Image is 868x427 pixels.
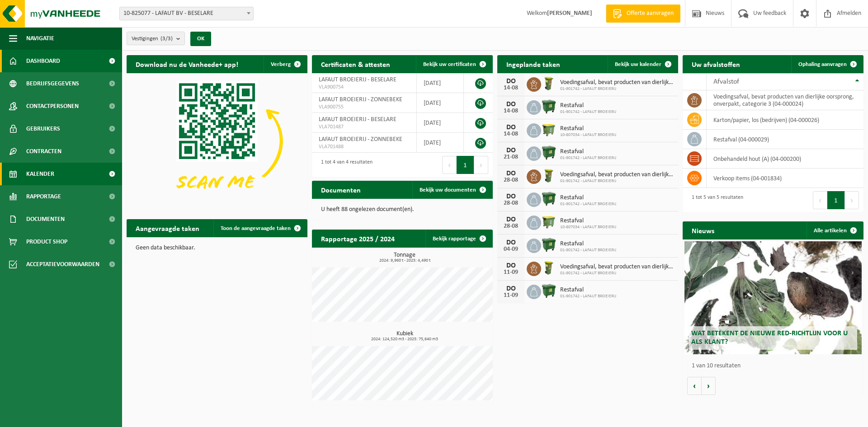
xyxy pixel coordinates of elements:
[541,145,557,160] img: WB-1100-HPE-GN-04
[271,61,291,67] span: Verberg
[502,85,520,91] div: 14-08
[264,55,307,73] button: Verberg
[417,73,464,93] td: [DATE]
[502,216,520,223] div: DO
[312,181,370,198] h2: Documenten
[615,61,661,67] span: Bekijk uw kalender
[560,148,616,155] span: Restafval
[502,262,520,269] div: DO
[316,252,493,263] h3: Tonnage
[26,163,54,185] span: Kalender
[541,168,557,183] img: WB-0060-HPE-GN-50
[541,76,557,91] img: WB-0060-HPE-GN-50
[423,61,476,67] span: Bekijk uw certificaten
[560,178,674,184] span: 01-901742 - LAFAUT BROEIERIJ
[707,169,863,188] td: verkoop items (04-001834)
[608,55,677,73] a: Bekijk uw kalender
[160,36,173,42] count: (3/3)
[827,191,845,209] button: 1
[845,191,859,209] button: Next
[560,132,616,138] span: 10-807034 - LAFAUT BROEIERIJ
[502,269,520,276] div: 11-09
[541,260,557,276] img: WB-0060-HPE-GN-50
[560,171,674,178] span: Voedingsafval, bevat producten van dierlijke oorsprong, onverpakt, categorie 3
[119,7,254,20] span: 10-825077 - LAFAUT BV - BESELARE
[26,208,65,230] span: Documenten
[127,219,208,237] h2: Aangevraagde taken
[319,136,402,143] span: LAFAUT BROEIERIJ - ZONNEBEKE
[442,156,457,174] button: Previous
[26,27,54,50] span: Navigatie
[691,330,848,346] span: Wat betekent de nieuwe RED-richtlijn voor u als klant?
[560,294,616,299] span: 01-901742 - LAFAUT BROEIERIJ
[687,190,743,210] div: 1 tot 5 van 5 resultaten
[319,123,410,131] span: VLA701487
[316,155,373,175] div: 1 tot 4 van 4 resultaten
[213,219,307,237] a: Toon de aangevraagde taken
[606,5,680,23] a: Offerte aanvragen
[190,32,211,46] button: OK
[560,125,616,132] span: Restafval
[683,221,723,239] h2: Nieuws
[417,133,464,153] td: [DATE]
[791,55,863,73] a: Ophaling aanvragen
[560,109,616,115] span: 01-901742 - LAFAUT BROEIERIJ
[502,78,520,85] div: DO
[502,101,520,108] div: DO
[624,9,676,18] span: Offerte aanvragen
[683,55,749,73] h2: Uw afvalstoffen
[312,55,399,73] h2: Certificaten & attesten
[560,217,616,225] span: Restafval
[316,331,493,342] h3: Kubiek
[560,271,674,276] span: 01-901742 - LAFAUT BROEIERIJ
[26,50,60,72] span: Dashboard
[707,110,863,130] td: karton/papier, los (bedrijven) (04-000026)
[560,194,616,202] span: Restafval
[502,124,520,131] div: DO
[127,73,307,209] img: Download de VHEPlus App
[316,258,493,263] span: 2024: 9,960 t - 2025: 4,490 t
[26,95,79,117] span: Contactpersonen
[412,181,492,199] a: Bekijk uw documenten
[319,103,410,111] span: VLA900755
[26,185,61,208] span: Rapportage
[560,202,616,207] span: 01-901742 - LAFAUT BROEIERIJ
[26,140,61,163] span: Contracten
[707,90,863,110] td: voedingsafval, bevat producten van dierlijke oorsprong, onverpakt, categorie 3 (04-000024)
[807,221,863,239] a: Alle artikelen
[221,225,291,231] span: Toon de aangevraagde taken
[813,191,827,209] button: Previous
[707,149,863,169] td: onbehandeld hout (A) (04-000200)
[26,230,67,253] span: Product Shop
[502,154,520,160] div: 21-08
[502,193,520,200] div: DO
[547,10,592,17] strong: [PERSON_NAME]
[502,177,520,183] div: 28-08
[26,117,60,140] span: Gebruikers
[312,230,404,247] h2: Rapportage 2025 / 2024
[687,377,702,395] button: Vorige
[474,156,488,174] button: Next
[319,76,396,83] span: LAFAUT BROEIERIJ - BESELARE
[541,283,557,299] img: WB-1100-HPE-GN-04
[502,170,520,177] div: DO
[420,187,476,193] span: Bekijk uw documenten
[26,253,99,276] span: Acceptatievoorwaarden
[502,223,520,230] div: 28-08
[560,225,616,230] span: 10-807034 - LAFAUT BROEIERIJ
[684,241,862,354] a: Wat betekent de nieuwe RED-richtlijn voor u als klant?
[417,93,464,113] td: [DATE]
[541,214,557,230] img: WB-1100-HPE-GN-50
[702,377,716,395] button: Volgende
[132,32,173,46] span: Vestigingen
[560,155,616,161] span: 01-901742 - LAFAUT BROEIERIJ
[425,230,492,248] a: Bekijk rapportage
[560,263,674,271] span: Voedingsafval, bevat producten van dierlijke oorsprong, onverpakt, categorie 3
[502,131,520,137] div: 14-08
[416,55,492,73] a: Bekijk uw certificaten
[502,108,520,114] div: 14-08
[502,147,520,154] div: DO
[560,248,616,253] span: 01-901742 - LAFAUT BROEIERIJ
[497,55,569,73] h2: Ingeplande taken
[560,79,674,86] span: Voedingsafval, bevat producten van dierlijke oorsprong, onverpakt, categorie 3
